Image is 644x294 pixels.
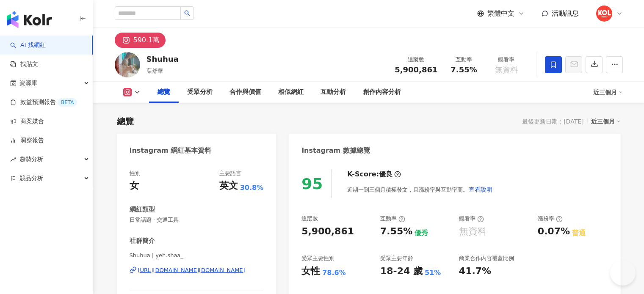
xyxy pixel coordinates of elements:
div: 觀看率 [490,55,522,64]
div: 7.55% [380,225,412,238]
span: 繁體中文 [487,9,514,18]
div: 優秀 [415,228,428,238]
a: searchAI 找網紅 [10,41,46,49]
div: 受眾主要年齡 [380,255,413,262]
button: 590.1萬 [115,33,166,48]
div: 追蹤數 [395,55,437,64]
div: 近三個月 [591,116,621,127]
img: logo [7,11,52,28]
div: 總覽 [158,87,170,97]
div: 最後更新日期：[DATE] [522,118,583,125]
div: 網紅類型 [130,205,155,214]
div: 近期一到三個月積極發文，且漲粉率與互動率高。 [347,181,493,198]
span: 7.55% [451,66,477,74]
span: rise [10,157,16,162]
span: 葉舒華 [146,68,163,74]
span: Shuhua | yeh.shaa_ [130,252,264,259]
iframe: Help Scout Beacon - Open [610,260,636,286]
span: 30.8% [240,183,264,192]
a: [URL][DOMAIN_NAME][DOMAIN_NAME] [130,267,264,274]
span: 查看說明 [469,186,492,193]
span: 5,900,861 [395,65,437,74]
div: 普通 [572,228,586,238]
a: 找貼文 [10,60,38,69]
div: 社群簡介 [130,236,155,245]
a: 洞察報告 [10,136,44,145]
div: Shuhua [146,54,179,64]
div: 無資料 [459,225,487,238]
div: 51% [425,268,441,278]
span: 無資料 [495,66,518,74]
div: K-Score : [347,170,401,179]
a: 效益預測報告BETA [10,98,77,107]
div: 0.07% [538,225,570,238]
div: 受眾主要性別 [301,255,334,262]
div: 5,900,861 [301,225,354,238]
div: Instagram 網紅基本資料 [130,146,212,155]
div: 合作與價值 [229,87,261,97]
div: 95 [301,175,323,192]
div: 41.7% [459,265,491,278]
div: 漲粉率 [538,215,563,223]
div: 78.6% [322,268,346,278]
div: Instagram 數據總覽 [301,146,370,155]
div: 性別 [130,170,141,177]
div: [URL][DOMAIN_NAME][DOMAIN_NAME] [138,267,245,274]
div: 受眾分析 [187,87,213,97]
div: 18-24 歲 [380,265,423,278]
span: 競品分析 [19,169,43,188]
div: 觀看率 [459,215,484,223]
div: 優良 [379,170,392,179]
div: 追蹤數 [301,215,318,223]
span: 趨勢分析 [19,150,43,169]
div: 女性 [301,265,320,278]
div: 互動率 [380,215,405,223]
div: 創作內容分析 [363,87,401,97]
div: 近三個月 [593,85,623,99]
div: 互動分析 [321,87,346,97]
span: 活動訊息 [552,9,579,17]
div: 英文 [219,179,238,192]
img: KOLRadar_logo.jpeg [596,5,612,22]
div: 590.1萬 [133,34,160,46]
div: 商業合作內容覆蓋比例 [459,255,514,262]
div: 互動率 [448,55,480,64]
img: KOL Avatar [115,52,140,77]
div: 總覽 [117,115,134,127]
span: search [184,10,190,16]
div: 主要語言 [219,170,241,177]
span: 資源庫 [19,74,37,93]
div: 女 [130,179,139,192]
a: 商案媒合 [10,117,44,126]
button: 查看說明 [468,181,493,198]
span: 日常話題 · 交通工具 [130,216,264,224]
div: 相似網紅 [278,87,304,97]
